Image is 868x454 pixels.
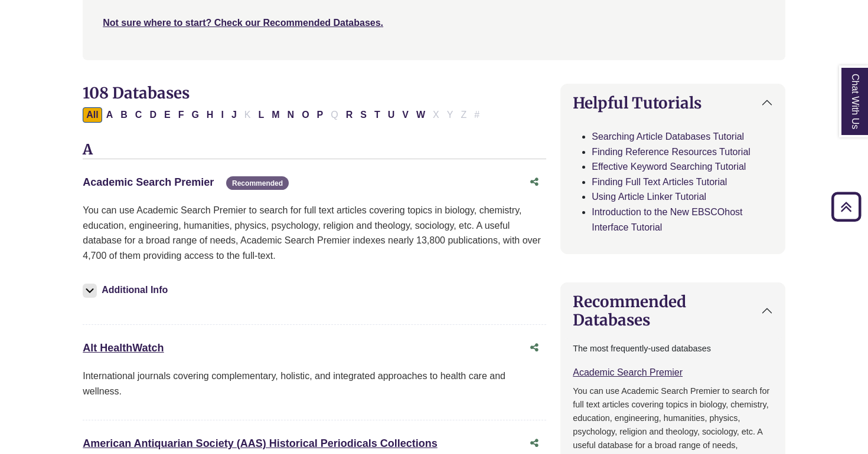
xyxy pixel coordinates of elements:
[523,171,546,193] button: Share this database
[592,192,706,202] a: Using Article Linker Tutorial
[132,107,146,123] button: Filter Results C
[413,107,429,123] button: Filter Results W
[83,83,190,103] span: 108 Databases
[384,107,399,123] button: Filter Results U
[371,107,384,123] button: Filter Results T
[592,147,750,157] a: Finding Reference Resources Tutorial
[83,203,546,263] p: You can use Academic Search Premier to search for full text articles covering topics in biology, ...
[592,177,727,187] a: Finding Full Text Articles Tutorial
[314,107,327,123] button: Filter Results P
[146,107,160,123] button: Filter Results D
[161,107,174,123] button: Filter Results E
[399,107,412,123] button: Filter Results V
[228,107,240,123] button: Filter Results J
[561,283,785,338] button: Recommended Databases
[226,176,289,190] span: Recommended
[103,107,117,123] button: Filter Results A
[298,107,312,123] button: Filter Results O
[573,367,683,377] a: Academic Search Premier
[592,162,746,172] a: Effective Keyword Searching Tutorial
[83,342,164,354] a: Alt HealthWatch
[357,107,370,123] button: Filter Results S
[83,107,102,123] button: All
[217,107,227,123] button: Filter Results I
[561,84,785,121] button: Helpful Tutorials
[573,342,773,356] p: The most frequently-used databases
[83,282,171,298] button: Additional Info
[83,369,546,399] p: International journals covering complementary, holistic, and integrated approaches to health care...
[83,176,214,188] a: Academic Search Premier
[83,109,484,119] div: Alpha-list to filter by first letter of database name
[175,107,188,123] button: Filter Results F
[83,142,546,159] h3: A
[188,107,202,123] button: Filter Results G
[827,199,865,215] a: Back to Top
[117,107,131,123] button: Filter Results B
[342,107,357,123] button: Filter Results R
[268,107,283,123] button: Filter Results M
[83,437,438,449] a: American Antiquarian Society (AAS) Historical Periodicals Collections
[523,337,546,359] button: Share this database
[592,207,742,232] a: Introduction to the New EBSCOhost Interface Tutorial
[203,107,217,123] button: Filter Results H
[592,131,744,142] a: Searching Article Databases Tutorial
[103,18,383,28] a: Not sure where to start? Check our Recommended Databases.
[284,107,298,123] button: Filter Results N
[254,107,267,123] button: Filter Results L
